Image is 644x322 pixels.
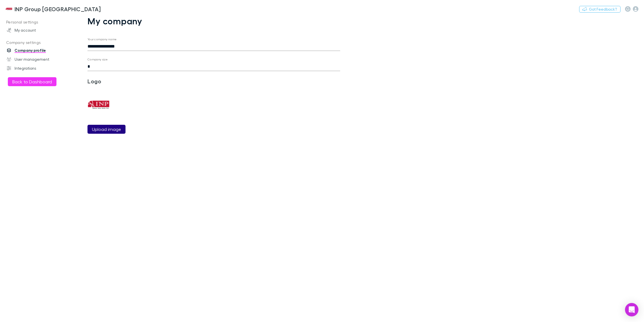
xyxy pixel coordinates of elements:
img: Preview [87,93,110,116]
h1: My company [87,16,340,26]
label: Company size [87,57,108,62]
label: Your company name [87,37,117,41]
img: INP Group Sydney's Logo [6,6,12,12]
button: Back to Dashboard [8,77,56,86]
label: Upload image [92,126,121,133]
a: My account [1,26,73,35]
button: Upload image [87,125,126,134]
button: Got Feedback? [579,6,621,13]
a: Integrations [1,64,73,73]
a: User management [1,55,73,64]
h3: INP Group [GEOGRAPHIC_DATA] [15,6,101,12]
a: INP Group [GEOGRAPHIC_DATA] [2,2,104,16]
h3: Logo [87,78,172,84]
div: Open Intercom Messenger [625,303,638,316]
p: Company settings [1,39,73,46]
a: Company profile [1,46,73,55]
p: Personal settings [1,19,73,26]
